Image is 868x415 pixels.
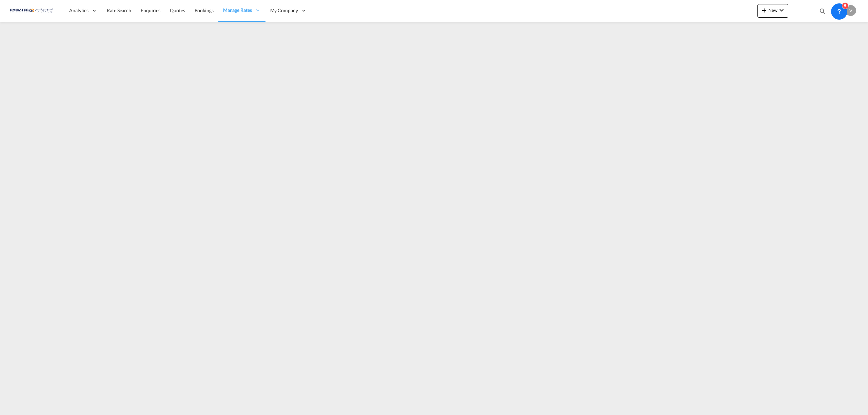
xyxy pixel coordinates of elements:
span: Rate Search [107,7,131,13]
div: V [845,5,856,16]
span: My Company [270,7,298,14]
div: icon-magnify [819,7,826,18]
span: Analytics [69,7,88,14]
img: c67187802a5a11ec94275b5db69a26e6.png [10,3,56,18]
md-icon: icon-magnify [819,7,826,15]
span: Bookings [195,7,214,13]
span: Enquiries [141,7,160,13]
span: Help [830,5,842,16]
button: icon-plus 400-fgNewicon-chevron-down [757,4,788,18]
div: Help [830,5,845,17]
span: New [760,7,786,13]
span: Quotes [170,7,185,13]
md-icon: icon-chevron-down [777,6,786,14]
md-icon: icon-plus 400-fg [760,6,768,14]
span: Manage Rates [223,7,252,14]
